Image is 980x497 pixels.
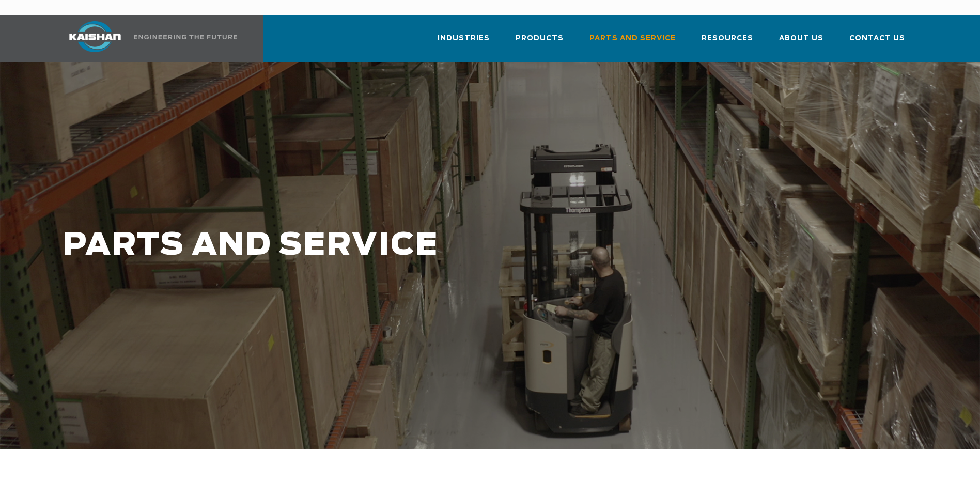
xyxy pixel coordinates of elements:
[56,15,239,62] a: Kaishan USA
[63,228,773,263] h1: PARTS AND SERVICE
[516,33,564,44] span: Products
[589,33,676,44] span: Parts and Service
[702,33,753,44] span: Resources
[779,33,823,44] span: About Us
[438,33,490,44] span: Industries
[779,25,823,60] a: About Us
[589,25,676,60] a: Parts and Service
[849,25,905,60] a: Contact Us
[134,35,237,39] img: Engineering the future
[516,25,564,60] a: Products
[702,25,753,60] a: Resources
[56,21,134,52] img: kaishan logo
[438,25,490,60] a: Industries
[849,33,905,44] span: Contact Us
